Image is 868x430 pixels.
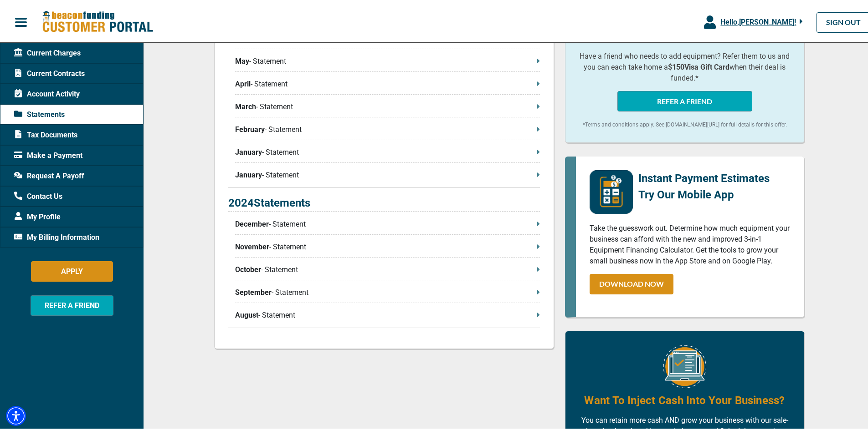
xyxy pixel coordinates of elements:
span: Contact Us [14,189,62,200]
span: January [235,145,262,156]
p: - Statement [235,122,540,133]
span: Current Contracts [14,66,85,77]
img: Equipment Financing Online Image [663,343,706,386]
span: April [235,77,251,88]
span: August [235,308,258,319]
p: Have a friend who needs to add equipment? Refer them to us and you can each take home a when thei... [579,49,791,82]
p: - Statement [235,54,540,65]
span: September [235,285,272,296]
p: - Statement [235,168,540,179]
button: REFER A FRIEND [617,89,752,110]
p: Try Our Mobile App [638,185,770,201]
span: January [235,168,262,179]
p: - Statement [235,145,540,156]
p: - Statement [235,77,540,88]
p: - Statement [235,240,540,251]
h4: Want To Inject Cash Into Your Business? [584,391,785,406]
p: 2024 Statements [228,193,540,210]
p: - Statement [235,217,540,228]
span: Account Activity [14,87,80,98]
span: February [235,122,265,133]
p: Take the guesswork out. Determine how much equipment your business can afford with the new and im... [590,221,791,265]
p: - Statement [235,308,540,319]
b: $150 Visa Gift Card [668,61,729,70]
span: Hello, [PERSON_NAME] ! [720,16,796,25]
button: REFER A FRIEND [31,293,113,314]
img: Beacon Funding Customer Portal Logo [42,9,153,32]
p: - Statement [235,285,540,296]
span: Make a Payment [14,148,82,159]
p: Instant Payment Estimates [638,168,770,185]
span: October [235,263,261,273]
span: My Billing Information [14,230,99,241]
button: APPLY [31,259,113,280]
span: March [235,100,256,111]
span: Request A Payoff [14,169,84,180]
a: DOWNLOAD NOW [590,272,673,293]
p: - Statement [235,100,540,111]
p: *Terms and conditions apply. See [DOMAIN_NAME][URL] for full details for this offer. [579,119,791,127]
span: Tax Documents [14,128,77,139]
span: May [235,54,249,65]
p: - Statement [235,263,540,273]
span: December [235,217,269,228]
div: Accessibility Menu [6,404,26,424]
span: November [235,240,269,251]
span: My Profile [14,210,61,221]
img: mobile-app-logo.png [590,168,633,212]
span: Statements [14,107,65,118]
span: Current Charges [14,46,81,57]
